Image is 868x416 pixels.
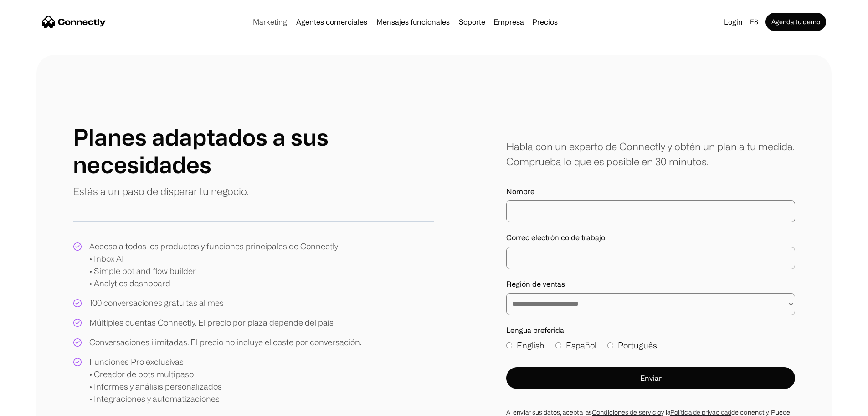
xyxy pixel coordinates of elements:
[73,184,249,199] p: Estás a un paso de disparar tu negocio.
[506,339,544,352] label: English
[293,18,371,26] a: Agentes comerciales
[249,18,291,26] a: Marketing
[506,326,795,335] label: Lengua preferida
[529,18,561,26] a: Precios
[89,297,224,309] div: 100 conversaciones gratuitas al mes
[73,123,434,178] h1: Planes adaptados a sus necesidades
[491,16,527,28] div: Empresa
[89,240,338,290] div: Acceso a todos los productos y funciones principales de Connectly • Inbox AI • Simple bot and flo...
[18,400,55,413] ul: Language list
[720,16,746,28] a: Login
[506,233,795,242] label: Correo electrónico de trabajo
[506,342,512,348] input: English
[89,336,361,348] div: Conversaciones ilimitadas. El precio no incluye el coste por conversación.
[607,339,657,352] label: Português
[89,316,334,329] div: Múltiples cuentas Connectly. El precio por plaza depende del país
[555,342,561,348] input: Español
[765,13,826,31] a: Agenda tu demo
[9,399,55,413] aside: Language selected: Español
[592,409,661,416] a: Condiciones de servicio
[746,16,764,28] div: es
[42,15,106,29] a: home
[455,18,489,26] a: Soporte
[607,342,613,348] input: Português
[506,187,795,196] label: Nombre
[493,16,524,28] div: Empresa
[506,139,795,169] div: Habla con un experto de Connectly y obtén un plan a tu medida. Comprueba lo que es posible en 30 ...
[373,18,453,26] a: Mensajes funcionales
[750,16,758,28] div: es
[506,280,795,289] label: Región de ventas
[555,339,596,352] label: Español
[670,409,731,416] a: Política de privacidad
[506,367,795,389] button: Enviar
